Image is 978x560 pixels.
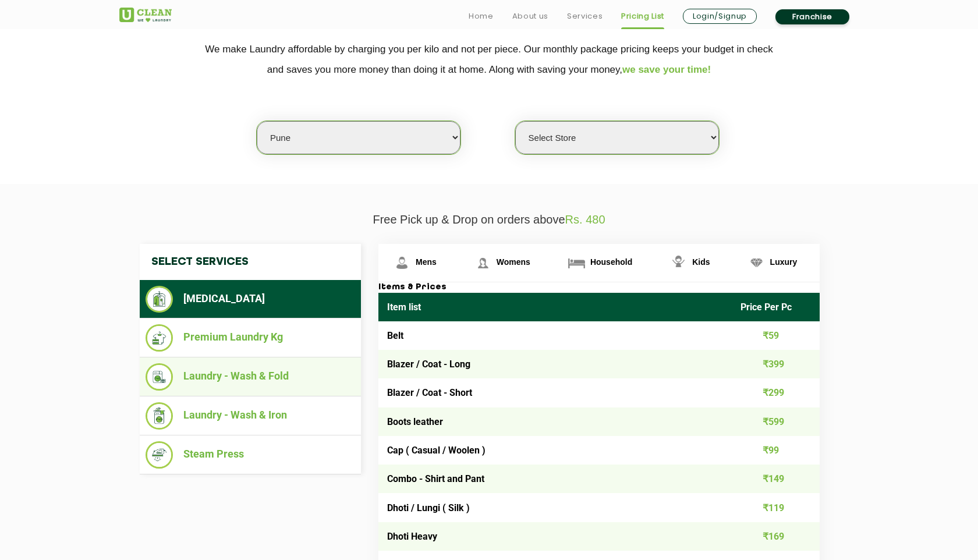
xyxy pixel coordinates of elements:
[683,9,757,24] a: Login/Signup
[378,465,732,493] td: Combo - Shirt and Pant
[378,493,732,522] td: Dhoti / Lungi ( Silk )
[590,257,632,267] span: Household
[146,402,355,430] li: Laundry - Wash & Iron
[732,522,820,551] td: ₹169
[622,64,711,75] span: we save your time!
[146,441,173,469] img: Steam Press
[378,436,732,465] td: Cap ( Casual / Woolen )
[566,253,587,273] img: Household
[732,493,820,522] td: ₹119
[512,9,548,23] a: About us
[378,407,732,436] td: Boots leather
[119,8,172,22] img: UClean Laundry and Dry Cleaning
[392,253,412,273] img: Mens
[146,363,355,391] li: Laundry - Wash & Fold
[732,436,820,465] td: ₹99
[565,213,605,226] span: Rs. 480
[119,213,859,226] p: Free Pick up & Drop on orders above
[732,293,820,321] th: Price Per Pc
[146,286,355,313] li: [MEDICAL_DATA]
[378,282,820,293] h3: Items & Prices
[469,9,494,23] a: Home
[378,350,732,378] td: Blazer / Coat - Long
[732,378,820,407] td: ₹299
[146,324,355,352] li: Premium Laundry Kg
[775,9,849,24] a: Franchise
[140,244,361,280] h4: Select Services
[146,324,173,352] img: Premium Laundry Kg
[378,378,732,407] td: Blazer / Coat - Short
[378,321,732,350] td: Belt
[146,402,173,430] img: Laundry - Wash & Iron
[732,465,820,493] td: ₹149
[770,257,798,267] span: Luxury
[567,9,603,23] a: Services
[692,257,710,267] span: Kids
[146,441,355,469] li: Steam Press
[668,253,689,273] img: Kids
[732,407,820,436] td: ₹599
[416,257,437,267] span: Mens
[497,257,530,267] span: Womens
[732,321,820,350] td: ₹59
[146,363,173,391] img: Laundry - Wash & Fold
[146,286,173,313] img: Dry Cleaning
[732,350,820,378] td: ₹399
[621,9,664,23] a: Pricing List
[119,39,859,80] p: We make Laundry affordable by charging you per kilo and not per piece. Our monthly package pricin...
[746,253,767,273] img: Luxury
[378,522,732,551] td: Dhoti Heavy
[473,253,493,273] img: Womens
[378,293,732,321] th: Item list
